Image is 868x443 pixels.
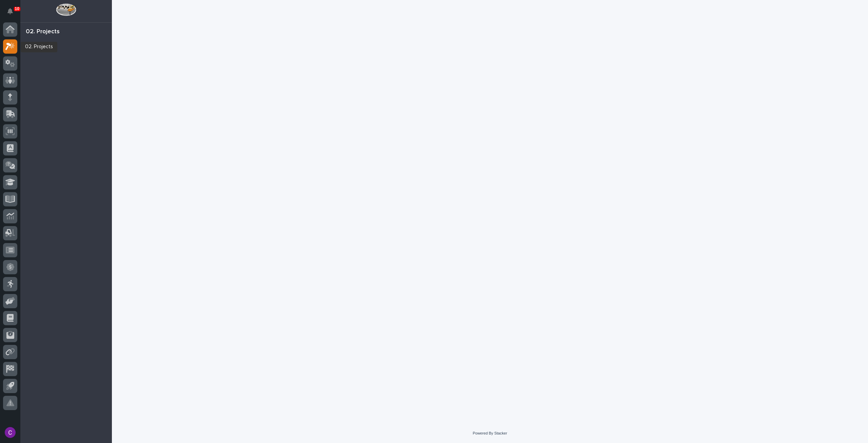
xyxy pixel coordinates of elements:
p: 10 [15,6,19,11]
button: Notifications [3,4,17,18]
a: Powered By Stacker [473,431,507,435]
div: Notifications10 [8,8,17,19]
div: 02. Projects [26,28,60,36]
img: Workspace Logo [56,3,76,16]
button: users-avatar [3,425,17,440]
